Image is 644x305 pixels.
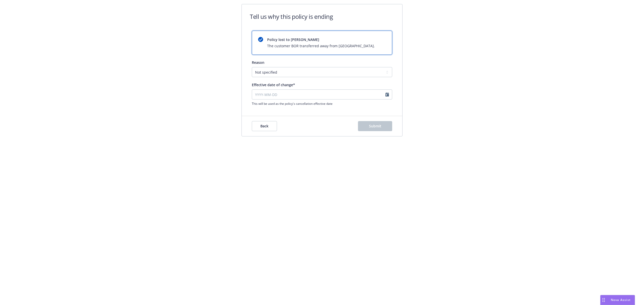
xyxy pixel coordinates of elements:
[252,82,295,87] span: Effective date of change*
[267,37,375,42] span: Policy lost to [PERSON_NAME]
[267,43,375,48] span: The customer BOR transferred away from [GEOGRAPHIC_DATA].
[250,12,333,21] h1: Tell us why this policy is ending
[358,121,392,131] button: Submit
[252,89,392,99] input: YYYY-MM-DD
[252,101,392,106] span: This will be used as the policy's cancellation effective date
[600,295,607,305] div: Drag to move
[252,60,264,65] span: Reason
[611,298,631,302] span: Nova Assist
[600,295,635,305] button: Nova Assist
[252,121,277,131] button: Back
[260,124,268,128] span: Back
[369,124,381,128] span: Submit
